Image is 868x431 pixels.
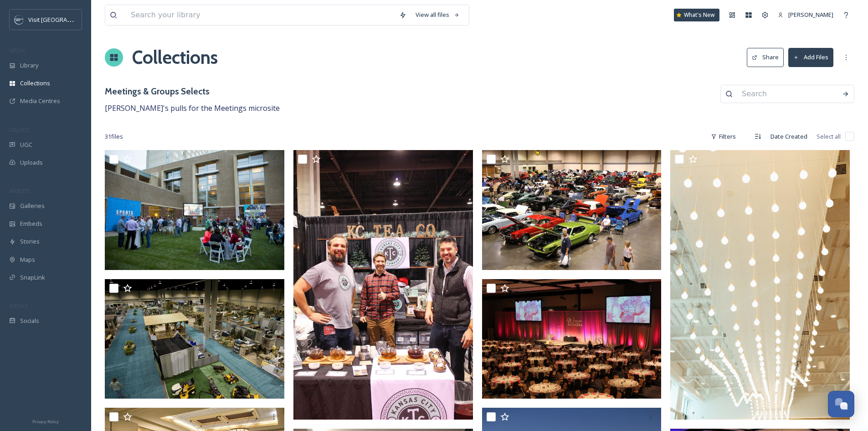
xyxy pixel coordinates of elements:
span: Visit [GEOGRAPHIC_DATA] [28,15,99,24]
span: Select all [817,132,841,141]
span: Library [20,61,38,70]
img: 16.09.12.0061 RP CORP S.P.O.R.T.S. Early Bird Reception.jpg [105,150,284,270]
img: indoors.JPG [482,150,662,270]
button: Share [747,48,784,67]
a: View all files [411,6,464,24]
img: IMG_2576.jpg [293,150,473,420]
span: Galleries [20,202,45,210]
a: What's New [674,9,719,21]
input: Search your library [126,5,395,25]
span: Media Centres [20,97,60,105]
a: [PERSON_NAME] [773,6,838,24]
h3: Meetings & Groups Selects [105,85,280,98]
a: Collections [132,44,218,71]
span: Socials [20,317,39,325]
span: [PERSON_NAME] [788,10,833,19]
span: Uploads [20,158,43,167]
button: Open Chat [828,391,854,417]
span: MEDIA [9,47,25,54]
span: SOCIALS [9,302,27,309]
span: SnapLink [20,273,45,282]
span: Privacy Policy [32,419,59,425]
span: Stories [20,237,40,246]
span: [PERSON_NAME]'s pulls for the Meetings microsite [105,103,280,113]
div: Date Created [766,128,812,145]
button: Add Files [788,48,833,67]
span: COLLECT [9,126,29,133]
span: WIDGETS [9,187,30,194]
img: SAMANTHA HOLLI CREATIVE-18.jpg [670,150,850,420]
input: Search [737,84,837,104]
span: Embeds [20,219,42,228]
img: Exhibit Halls A&B.jpg [105,279,284,399]
span: 31 file s [105,132,123,141]
div: Filters [706,128,740,145]
img: IMG_4095(1).JPG [482,279,662,399]
a: Privacy Policy [32,415,59,426]
img: c3es6xdrejuflcaqpovn.png [15,15,24,24]
span: Collections [20,79,50,88]
span: Maps [20,255,35,264]
span: UGC [20,140,32,149]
